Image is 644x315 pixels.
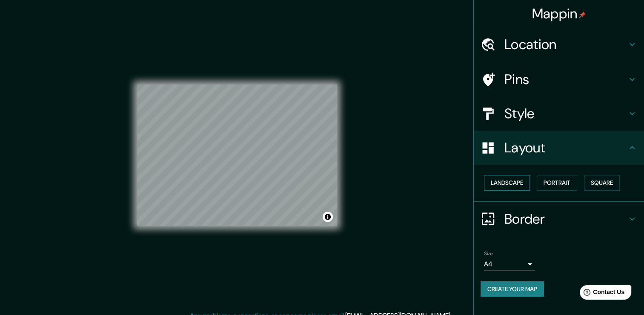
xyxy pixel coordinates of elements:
button: Toggle attribution [323,212,333,222]
h4: Pins [504,71,627,88]
div: Location [474,27,644,61]
h4: Border [504,210,627,227]
div: Style [474,96,644,131]
button: Landscape [484,175,530,191]
img: pin-icon.png [579,12,586,18]
label: Size [484,250,493,257]
iframe: Help widget launcher [568,282,635,306]
div: Layout [474,131,644,165]
h4: Mappin [532,5,586,22]
div: Border [474,202,644,236]
h4: Style [504,105,627,122]
div: Pins [474,62,644,96]
button: Square [584,175,620,191]
button: Portrait [537,175,577,191]
div: A4 [484,257,535,271]
button: Create your map [481,281,544,297]
h4: Layout [504,139,627,156]
h4: Location [504,36,627,53]
canvas: Map [137,85,337,226]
